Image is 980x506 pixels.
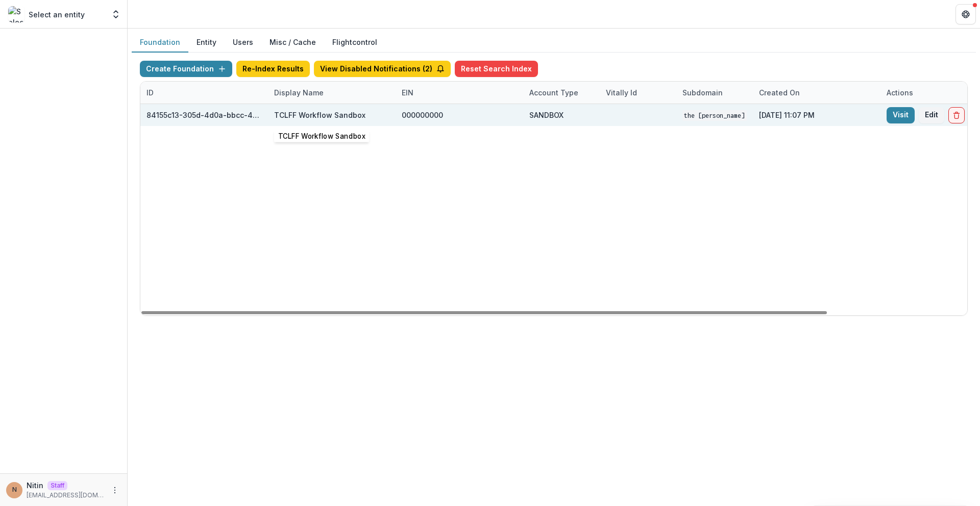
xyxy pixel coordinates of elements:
[268,87,330,98] div: Display Name
[753,82,880,104] div: Created on
[396,87,420,98] div: EIN
[676,82,753,104] div: Subdomain
[955,4,976,24] button: Get Help
[676,87,729,98] div: Subdomain
[682,110,828,121] code: The [PERSON_NAME] Family Foundation DEMO
[402,110,443,120] div: 000000000
[600,82,676,104] div: Vitally Id
[29,9,85,20] p: Select an entity
[268,82,396,104] div: Display Name
[146,110,262,120] div: 84155c13-305d-4d0a-bbcc-4e8fb1a9ec77
[12,487,17,493] div: Nitin
[27,491,105,500] p: [EMAIL_ADDRESS][DOMAIN_NAME]
[396,82,523,104] div: EIN
[132,33,188,53] button: Foundation
[274,110,365,120] div: TCLFF Workflow Sandbox
[140,82,268,104] div: ID
[523,87,584,98] div: Account Type
[523,82,600,104] div: Account Type
[948,107,965,123] button: Delete Foundation
[455,61,538,77] button: Reset Search Index
[47,481,67,490] p: Staff
[261,33,324,53] button: Misc / Cache
[600,87,643,98] div: Vitally Id
[887,107,915,123] a: Visit
[753,104,880,126] div: [DATE] 11:07 PM
[109,4,123,24] button: Open entity switcher
[8,6,24,22] img: Select an entity
[880,87,919,98] div: Actions
[753,87,806,98] div: Created on
[188,33,225,53] button: Entity
[140,61,232,77] button: Create Foundation
[109,484,121,496] button: More
[236,61,310,77] button: Re-Index Results
[140,87,160,98] div: ID
[919,107,944,123] button: Edit
[529,110,563,120] div: SANDBOX
[27,480,43,491] p: Nitin
[225,33,261,53] button: Users
[332,37,377,47] a: Flightcontrol
[314,61,451,77] button: View Disabled Notifications (2)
